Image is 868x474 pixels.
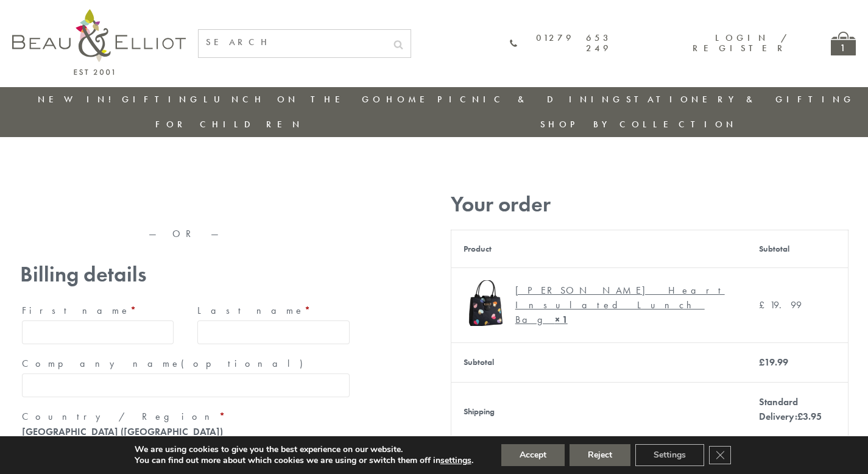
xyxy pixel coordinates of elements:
button: settings [440,455,471,466]
iframe: Secure express checkout frame [18,187,185,216]
button: Accept [501,444,565,466]
img: Emily Heart Insulated Lunch Bag [464,280,509,326]
a: Login / Register [693,32,788,54]
label: Standard Delivery: [759,395,822,423]
p: We are using cookies to give you the best experience on our website. [135,444,473,455]
bdi: 3.95 [797,410,822,423]
a: New in! [38,93,119,105]
span: (optional) [181,357,310,370]
div: [PERSON_NAME] Heart Insulated Lunch Bag [515,283,726,327]
p: You can find out more about which cookies we are using or switch them off in . [135,455,473,466]
label: Last name [197,301,350,320]
strong: [GEOGRAPHIC_DATA] ([GEOGRAPHIC_DATA]) [22,425,223,438]
th: Shipping [451,382,747,441]
a: Picnic & Dining [437,93,624,105]
label: Country / Region [22,407,350,426]
span: £ [759,356,764,369]
button: Settings [635,444,704,466]
th: Subtotal [747,230,848,267]
a: 1 [831,32,856,55]
button: Close GDPR Cookie Banner [709,446,731,464]
p: — OR — [20,228,351,239]
iframe: Secure express checkout frame [186,187,354,216]
a: Gifting [122,93,201,105]
th: Product [451,230,747,267]
h3: Your order [451,192,849,217]
th: Subtotal [451,342,747,382]
h3: Billing details [20,262,351,287]
a: Home [386,93,435,105]
label: Company name [22,354,350,373]
a: Emily Heart Insulated Lunch Bag [PERSON_NAME] Heart Insulated Lunch Bag× 1 [464,280,735,330]
bdi: 19.99 [759,299,802,311]
button: Reject [570,444,630,466]
a: Stationery & Gifting [626,93,855,105]
span: £ [797,410,803,423]
a: Lunch On The Go [203,93,384,105]
span: £ [759,299,770,311]
input: SEARCH [199,30,386,55]
strong: × 1 [555,313,568,326]
img: logo [12,9,186,75]
a: 01279 653 249 [510,33,612,54]
label: First name [22,301,174,320]
bdi: 19.99 [759,356,788,369]
a: For Children [155,118,303,130]
a: Shop by collection [540,118,737,130]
